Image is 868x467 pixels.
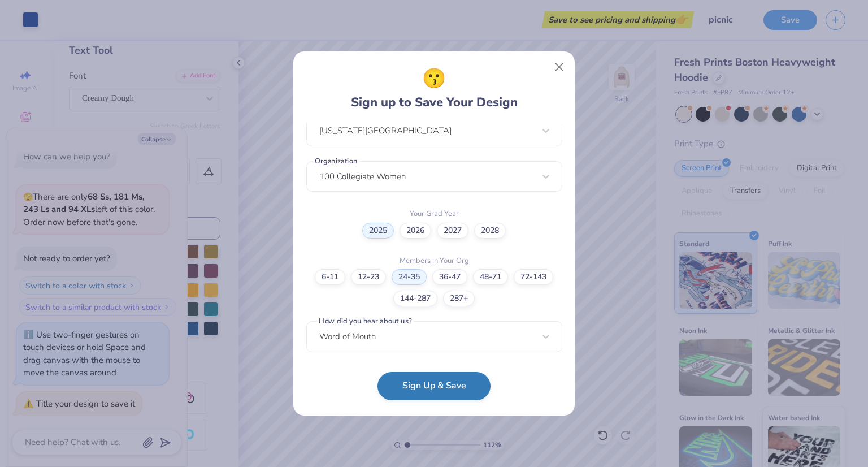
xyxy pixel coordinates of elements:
label: Your Grad Year [410,209,459,220]
label: 36-47 [432,269,467,285]
label: How did you hear about us? [317,316,414,327]
label: Organization [313,155,359,166]
button: Sign Up & Save [377,372,491,400]
label: 6-11 [315,269,345,285]
label: 2028 [474,223,506,239]
label: Members in Your Org [400,256,469,267]
label: 2027 [437,223,468,239]
label: 72-143 [514,269,553,285]
label: 2025 [362,223,394,239]
label: 24-35 [392,269,427,285]
button: Close [549,57,570,78]
label: 287+ [443,291,475,306]
label: 144-287 [393,291,437,306]
label: 48-71 [473,269,508,285]
div: Sign up to Save Your Design [351,64,518,112]
label: 12-23 [351,269,386,285]
span: 😗 [422,64,446,93]
label: 2026 [400,223,431,239]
